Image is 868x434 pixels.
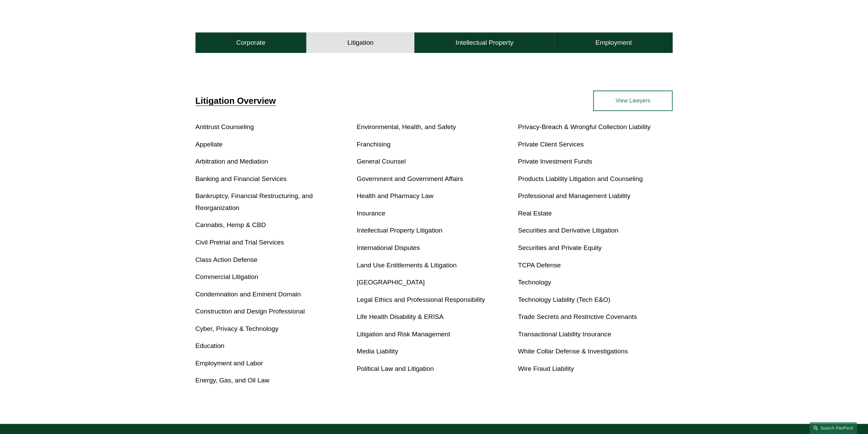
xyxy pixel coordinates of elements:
h4: Intellectual Property [456,39,514,47]
h4: Corporate [236,39,265,47]
a: Privacy-Breach & Wrongful Collection Liability [518,123,650,130]
a: Civil Pretrial and Trial Services [195,239,284,246]
a: Employment and Labor [195,360,263,367]
a: Wire Fraud Liability [518,365,574,372]
a: Commercial Litigation [195,273,258,280]
a: Condemnation and Eminent Domain [195,291,301,298]
a: Land Use Entitlements & Litigation [357,262,457,269]
a: Environmental, Health, and Safety [357,123,456,130]
a: Intellectual Property Litigation [357,227,443,234]
a: Professional and Management Liability [518,192,630,199]
a: Transactional Liability Insurance [518,331,611,338]
a: Cyber, Privacy & Technology [195,325,279,332]
a: Political Law and Litigation [357,365,434,372]
a: Antitrust Counseling [195,123,254,130]
a: White Collar Defense & Investigations [518,348,628,355]
a: Trade Secrets and Restrictive Covenants [518,313,637,320]
a: Energy, Gas, and Oil Law [195,377,269,384]
h4: Employment [595,39,632,47]
a: Arbitration and Mediation [195,158,268,165]
a: Technology Liability (Tech E&O) [518,296,610,303]
a: Securities and Derivative Litigation [518,227,618,234]
a: Real Estate [518,210,551,217]
a: Health and Pharmacy Law [357,192,433,199]
a: Media Liability [357,348,398,355]
a: Government and Government Affairs [357,175,463,182]
a: Products Liability Litigation and Counseling [518,175,643,182]
a: Litigation Overview [195,96,276,106]
a: Search this site [809,422,857,434]
a: Technology [518,279,551,286]
a: Securities and Private Equity [518,244,601,251]
h4: Litigation [347,39,373,47]
a: Banking and Financial Services [195,175,287,182]
a: Education [195,342,224,349]
a: Litigation and Risk Management [357,331,450,338]
a: Bankruptcy, Financial Restructuring, and Reorganization [195,192,313,211]
a: Private Investment Funds [518,158,592,165]
a: [GEOGRAPHIC_DATA] [357,279,425,286]
a: Class Action Defense [195,256,258,263]
a: TCPA Defense [518,262,561,269]
a: Construction and Design Professional [195,308,305,315]
a: Franchising [357,141,391,148]
a: International Disputes [357,244,420,251]
a: View Lawyers [593,90,673,111]
a: Private Client Services [518,141,584,148]
a: General Counsel [357,158,406,165]
a: Appellate [195,141,223,148]
a: Cannabis, Hemp & CBD [195,221,266,228]
a: Life Health Disability & ERISA [357,313,444,320]
a: Insurance [357,210,385,217]
a: Legal Ethics and Professional Responsibility [357,296,485,303]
